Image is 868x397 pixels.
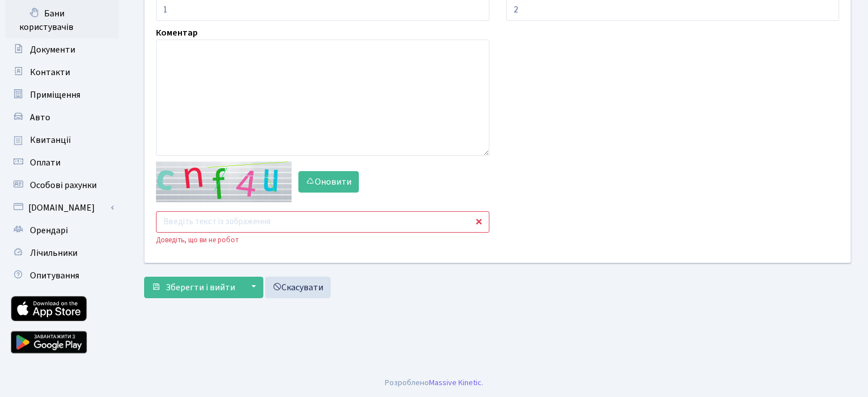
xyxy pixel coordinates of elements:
a: Massive Kinetic [429,377,481,389]
button: Зберегти і вийти [144,277,242,298]
span: Оплати [30,156,60,169]
a: Особові рахунки [6,174,119,197]
div: Розроблено . [385,377,483,389]
input: Введіть текст із зображення [156,211,489,233]
span: Документи [30,43,75,56]
a: Оплати [6,151,119,174]
span: Лічильники [30,247,77,259]
a: Лічильники [6,242,119,264]
span: Зберегти і вийти [166,281,235,294]
a: Бани користувачів [6,2,119,38]
span: Приміщення [30,89,80,101]
span: Опитування [30,269,79,282]
a: Опитування [6,264,119,287]
span: Контакти [30,66,70,78]
a: Приміщення [6,84,119,106]
a: Квитанції [6,129,119,151]
button: Оновити [298,171,359,193]
span: Авто [30,111,50,124]
a: Контакти [6,61,119,84]
a: [DOMAIN_NAME] [6,197,119,219]
a: Авто [6,106,119,129]
div: Доведіть, що ви не робот [156,235,489,246]
label: Коментар [156,26,198,40]
span: Особові рахунки [30,179,97,191]
a: Документи [6,38,119,61]
a: Скасувати [265,277,331,298]
span: Орендарі [30,224,68,237]
span: Квитанції [30,134,71,146]
a: Орендарі [6,219,119,242]
img: default [156,162,292,202]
